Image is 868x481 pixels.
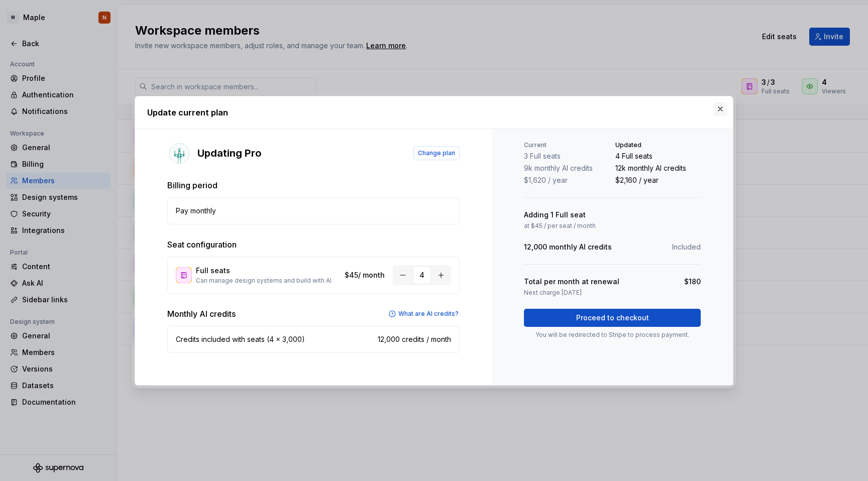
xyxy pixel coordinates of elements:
p: 9k monthly AI credits [524,163,609,173]
button: Pay monthly [167,197,460,224]
p: $1,620 / year [524,175,609,185]
p: 3 Full seats [524,151,609,161]
p: 4 Full seats [615,151,701,161]
p: $2,160 / year [615,175,701,185]
p: Credits included with seats (4 x 3,000) [176,334,305,344]
p: 12k monthly AI credits [615,163,701,173]
p: Updated [615,141,701,149]
p: Included [672,242,701,252]
button: Change plan [413,146,460,160]
p: $180 [684,277,701,287]
p: Total per month at renewal [524,277,619,287]
p: Adding 1 Full seat [524,210,586,220]
p: You will be redirected to Stripe to process payment. [524,331,701,339]
h2: Update current plan [147,106,721,118]
span: Change plan [418,149,455,157]
div: 4 [413,266,431,284]
p: 12,000 monthly AI credits [524,242,612,252]
p: Pay monthly [176,206,216,216]
p: Full seats [196,266,341,276]
p: What are AI credits? [398,310,459,318]
p: Billing period [167,179,460,191]
p: Updating Pro [197,146,262,160]
p: Next charge [DATE] [524,289,582,297]
p: Seat configuration [167,238,460,251]
button: Proceed to checkout [524,309,701,327]
span: Proceed to checkout [576,313,649,323]
p: Monthly AI credits [167,308,236,320]
p: Can manage design systems and build with AI [196,277,341,285]
p: at $45 / per seat / month [524,222,596,230]
p: 12,000 credits / month [378,334,451,344]
p: Current [524,141,609,149]
p: $45 / month [345,270,385,280]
